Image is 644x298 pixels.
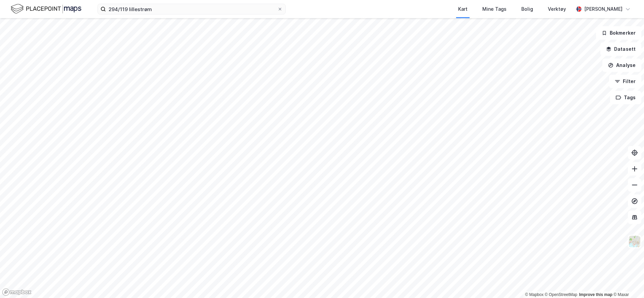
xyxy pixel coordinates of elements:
input: Søk på adresse, matrikkel, gårdeiere, leietakere eller personer [106,4,277,14]
div: Kart [458,5,468,13]
button: Datasett [600,42,641,56]
iframe: Chat Widget [610,266,644,298]
div: Mine Tags [482,5,507,13]
img: logo.f888ab2527a4732fd821a326f86c7f29.svg [11,3,81,15]
button: Tags [610,91,641,104]
div: [PERSON_NAME] [584,5,622,13]
div: Bolig [521,5,533,13]
a: Mapbox homepage [2,288,32,296]
button: Bokmerker [596,26,641,40]
button: Filter [609,75,641,88]
a: Mapbox [525,292,544,297]
div: Verktøy [548,5,566,13]
a: OpenStreetMap [545,292,577,297]
a: Improve this map [579,292,612,297]
img: Z [628,235,641,248]
button: Analyse [602,59,641,72]
div: Kontrollprogram for chat [610,266,644,298]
